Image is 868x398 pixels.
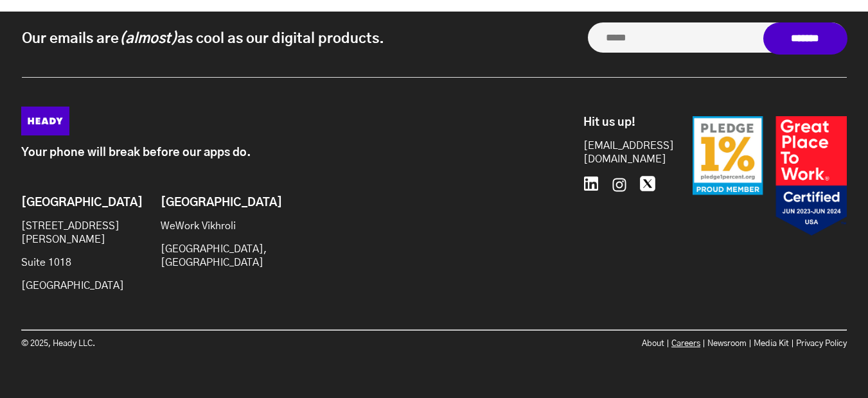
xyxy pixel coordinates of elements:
[754,340,789,348] a: Media Kit
[161,243,265,270] p: [GEOGRAPHIC_DATA], [GEOGRAPHIC_DATA]
[583,139,660,166] a: [EMAIL_ADDRESS][DOMAIN_NAME]
[119,31,177,46] i: (almost)
[22,29,384,48] p: Our emails are as cool as our digital products.
[161,196,265,211] h6: [GEOGRAPHIC_DATA]
[21,107,69,135] img: Heady_Logo_Web-01 (1)
[707,340,747,348] a: Newsroom
[21,256,125,270] p: Suite 1018
[21,196,125,211] h6: [GEOGRAPHIC_DATA]
[21,220,125,247] p: [STREET_ADDRESS][PERSON_NAME]
[583,116,660,130] h6: Hit us up!
[796,340,847,348] a: Privacy Policy
[21,337,434,350] p: © 2025, Heady LLC.
[21,146,526,160] p: Your phone will break before our apps do.
[161,220,265,233] p: WeWork Vikhroli
[642,340,664,348] a: About
[693,116,847,236] img: Badges-24
[671,340,700,348] a: Careers
[21,279,125,293] p: [GEOGRAPHIC_DATA]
